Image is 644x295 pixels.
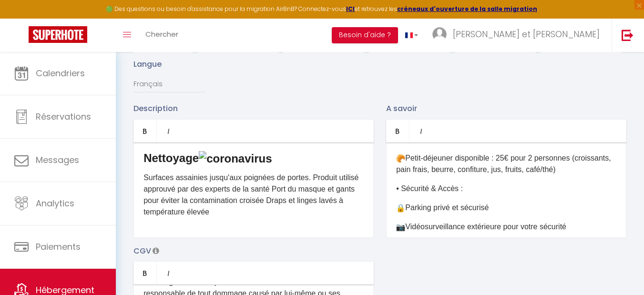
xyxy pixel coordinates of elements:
[157,262,180,285] a: Italic
[36,197,74,209] span: Analytics
[133,58,162,70] label: Langue
[133,120,157,142] a: Bold
[396,223,405,232] img: 📷
[386,102,626,114] p: A savoir
[133,102,374,114] p: Description
[409,120,432,142] a: Italic
[396,153,616,175] p: Petit-déjeuner disponible : 25€ pour 2 personnes (croissants, pain frais, beurre, confiture, jus,...
[386,142,626,238] div: ​
[622,29,634,41] img: logout
[396,183,616,194] p: • Sécurité & Accès :
[396,203,405,213] img: 🔒
[138,19,185,52] a: Chercher
[386,120,409,142] a: Bold
[29,26,87,43] img: Super Booking
[453,28,600,40] span: [PERSON_NAME] et [PERSON_NAME]
[133,262,157,285] a: Bold
[143,172,364,218] p: Surfaces assainies jusqu'aux poignées de portes. Produit utilisé approuvé par des experts de la s...
[145,29,178,39] span: Chercher
[332,27,398,43] button: Besoin d'aide ?
[157,120,180,142] a: Italic
[425,19,612,52] a: ... [PERSON_NAME] et [PERSON_NAME]
[36,241,81,253] span: Paiements
[397,5,537,13] a: créneaux d'ouverture de la salle migration
[199,151,272,166] img: coronavirus
[8,4,36,32] button: Ouvrir le widget de chat LiveChat
[432,27,447,41] img: ...
[36,111,91,122] span: Réservations
[396,221,616,233] p: Vidéosurveillance extérieure pour votre sécurité
[346,5,355,13] a: ICI
[396,154,405,163] img: 🥐
[36,67,85,79] span: Calendriers
[143,151,364,167] h3: Nettoyage
[36,154,79,166] span: Messages
[133,245,374,257] p: CGV
[396,202,616,214] p: Parking privé et sécurisé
